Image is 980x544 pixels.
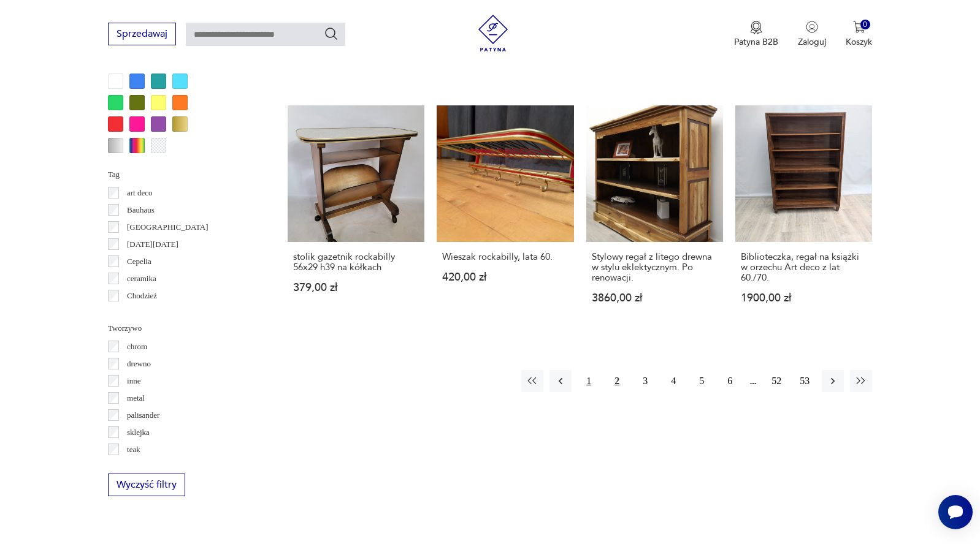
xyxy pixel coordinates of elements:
a: Biblioteczka, regał na książki w orzechu Art deco z lat 60./70.Biblioteczka, regał na książki w o... [735,105,872,327]
p: Tworzywo [108,322,258,335]
iframe: Smartsupp widget button [938,495,973,529]
p: 1900,00 zł [741,293,867,303]
p: Koszyk [846,36,872,48]
p: art deco [127,186,153,200]
p: metal [127,391,145,405]
img: Ikona koszyka [853,21,865,33]
h3: stolik gazetnik rockabilly 56x29 h39 na kółkach [293,252,419,273]
p: Patyna B2B [734,36,778,48]
p: Zaloguj [798,36,826,48]
button: 2 [606,370,628,392]
img: Patyna - sklep z meblami i dekoracjami vintage [475,15,511,51]
p: ceramika [127,272,156,285]
button: 6 [719,370,741,392]
p: 379,00 zł [293,282,419,293]
button: 53 [794,370,816,392]
button: Sprzedawaj [108,23,176,45]
button: Wyczyść filtry [108,474,185,496]
p: sklejka [127,426,150,439]
a: Sprzedawaj [108,31,176,39]
p: Cepelia [127,255,151,268]
button: Patyna B2B [734,21,778,48]
button: 4 [662,370,684,392]
p: chrom [127,340,147,353]
img: Ikona medalu [750,21,762,34]
h3: Stylowy regał z litego drewna w stylu eklektycznym. Po renowacji. [592,252,718,283]
p: drewno [127,357,151,371]
p: [GEOGRAPHIC_DATA] [127,221,209,234]
button: 0Koszyk [846,21,872,48]
img: Ikonka użytkownika [806,21,818,33]
button: 3 [634,370,656,392]
a: stolik gazetnik rockabilly 56x29 h39 na kółkachstolik gazetnik rockabilly 56x29 h39 na kółkach379... [288,105,424,327]
button: Zaloguj [798,21,826,48]
button: Szukaj [324,26,339,41]
p: Bauhaus [127,203,155,217]
p: Ćmielów [127,306,156,320]
a: Stylowy regał z litego drewna w stylu eklektycznym. Po renowacji.Stylowy regał z litego drewna w ... [586,105,723,327]
p: teak [127,443,140,456]
p: Tag [108,168,258,181]
p: [DATE][DATE] [127,238,178,251]
button: 1 [578,370,600,392]
p: 420,00 zł [442,272,568,282]
p: tworzywo sztuczne [127,460,188,474]
h3: Biblioteczka, regał na książki w orzechu Art deco z lat 60./70. [741,252,867,283]
p: palisander [127,409,159,422]
button: 5 [691,370,713,392]
p: Chodzież [127,289,157,303]
a: Wieszak rockabilly, lata 60.Wieszak rockabilly, lata 60.420,00 zł [437,105,573,327]
p: 3860,00 zł [592,293,718,303]
div: 0 [860,20,871,30]
h3: Wieszak rockabilly, lata 60. [442,252,568,262]
a: Ikona medaluPatyna B2B [734,21,778,48]
p: inne [127,374,140,388]
button: 52 [765,370,787,392]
